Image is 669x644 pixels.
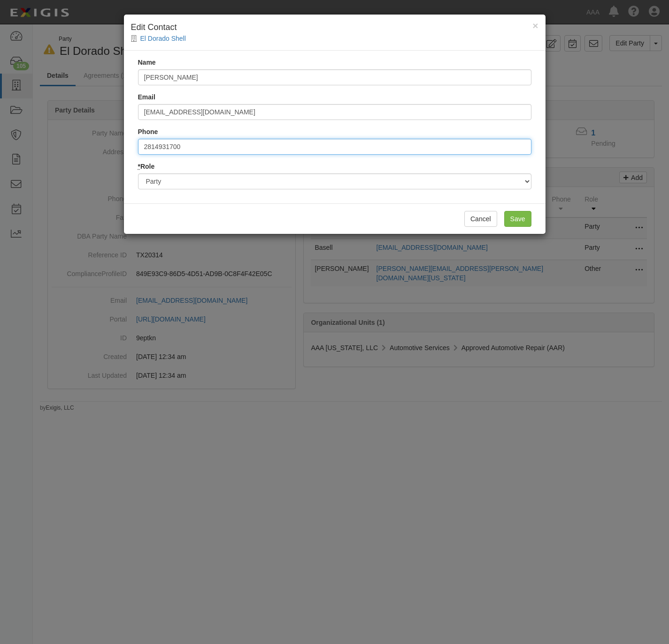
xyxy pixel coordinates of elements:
button: Close [532,21,538,30]
span: × [532,20,538,31]
label: Phone [138,127,158,136]
a: El Dorado Shell [140,35,186,42]
abbr: required [138,163,140,170]
label: Role [138,162,155,171]
label: Name [138,58,156,67]
input: Save [504,211,531,227]
button: Cancel [464,211,497,227]
label: Email [138,92,155,102]
h4: Edit Contact [131,22,538,34]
